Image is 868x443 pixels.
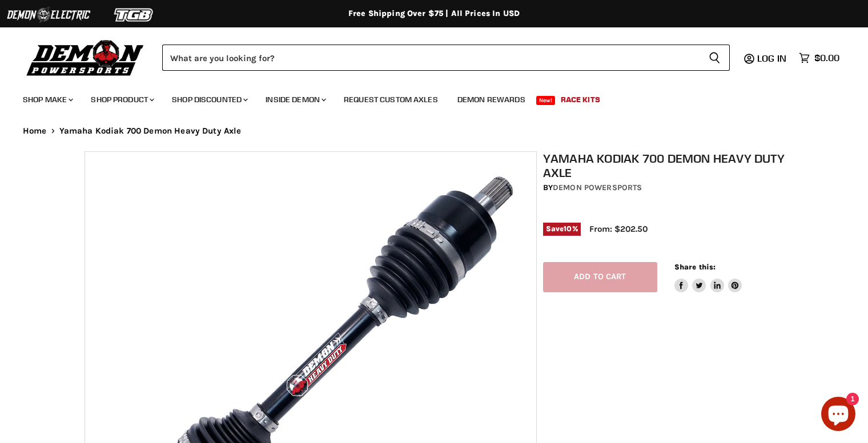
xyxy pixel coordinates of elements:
[543,223,581,235] span: Save %
[752,53,793,63] a: Log in
[674,263,716,271] span: Share this:
[91,4,177,26] img: TGB Logo 2
[6,4,91,26] img: Demon Electric Logo 2
[674,262,742,292] aside: Share this:
[449,88,534,111] a: Demon Rewards
[59,126,242,136] span: Yamaha Kodiak 700 Demon Heavy Duty Axle
[553,183,642,192] a: Demon Powersports
[589,224,648,234] span: From: $202.50
[793,50,845,66] a: $0.00
[14,83,837,111] ul: Main menu
[543,151,790,180] h1: Yamaha Kodiak 700 Demon Heavy Duty Axle
[163,88,255,111] a: Shop Discounted
[536,96,556,105] span: New!
[552,88,609,111] a: Race Kits
[814,53,839,63] span: $0.00
[162,45,730,71] form: Product
[23,126,47,136] a: Home
[543,182,790,194] div: by
[335,88,447,111] a: Request Custom Axles
[818,397,859,434] inbox-online-store-chat: Shopify online store chat
[23,37,148,78] img: Demon Powersports
[757,53,786,64] span: Log in
[162,45,700,71] input: Search
[564,224,572,233] span: 10
[257,88,333,111] a: Inside Demon
[700,45,730,71] button: Search
[14,88,80,111] a: Shop Make
[82,88,161,111] a: Shop Product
